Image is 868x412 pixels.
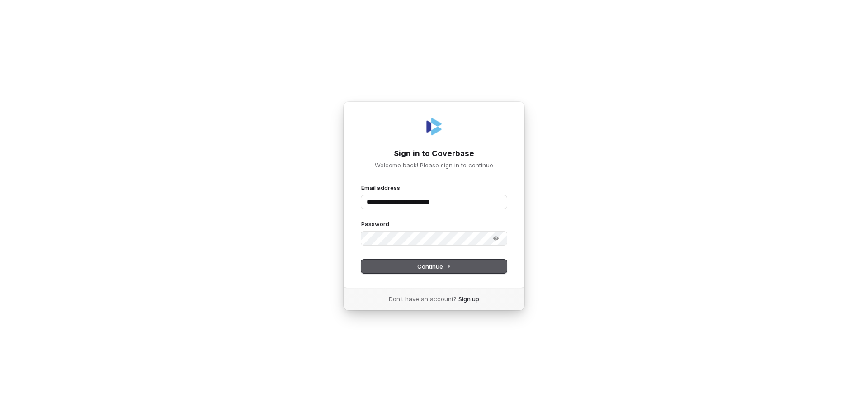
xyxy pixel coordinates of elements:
h1: Sign in to Coverbase [361,148,507,159]
p: Welcome back! Please sign in to continue [361,161,507,169]
label: Email address [361,184,400,192]
img: Coverbase [423,116,445,137]
span: Don’t have an account? [389,295,457,303]
a: Sign up [458,295,479,303]
span: Continue [417,262,451,270]
button: Show password [487,233,505,244]
label: Password [361,220,389,228]
button: Continue [361,260,507,273]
